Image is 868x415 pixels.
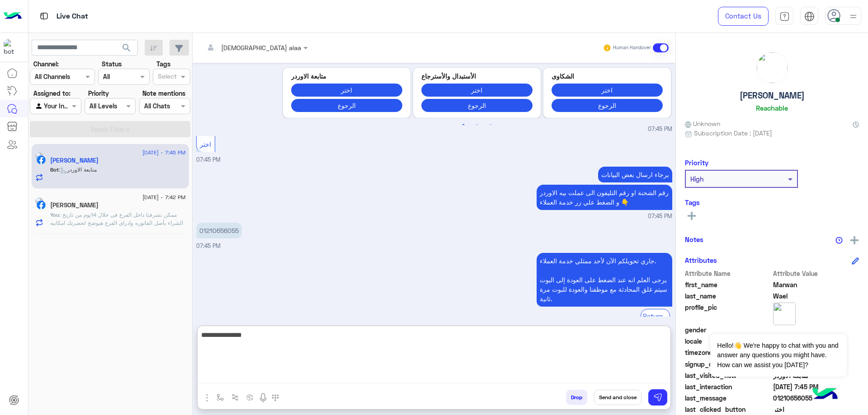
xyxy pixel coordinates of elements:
[291,99,402,112] button: الرجوع
[740,90,805,101] h5: [PERSON_NAME]
[142,193,185,201] span: [DATE] - 7:42 PM
[243,390,258,405] button: create order
[685,198,859,206] h6: Tags
[552,71,663,81] p: الشكاوى
[37,201,46,210] img: Facebook
[685,235,703,243] h6: Notes
[685,382,771,392] span: last_interaction
[685,280,771,289] span: first_name
[685,325,771,335] span: gender
[272,394,279,401] img: make a call
[459,121,468,130] button: 1 of 2
[566,390,587,405] button: Drop
[594,390,642,405] button: Send and close
[552,84,663,97] button: اختر
[685,348,771,357] span: timezone
[773,280,859,289] span: Marwan
[217,394,224,401] img: select flow
[641,309,670,323] div: Return to Bot
[50,211,59,218] span: You
[196,242,221,249] span: 07:45 PM
[685,371,771,380] span: last_visited_flow
[685,336,771,346] span: locale
[648,212,672,221] span: 07:45 PM
[291,84,402,97] button: اختر
[685,159,708,167] h6: Priority
[38,10,50,22] img: tab
[685,393,771,403] span: last_message
[50,211,183,234] span: ممكن تشرفنا داخل الفرع فى خلال 14يوم من تاريخ الشراء بأصل الفاتوره وادراى الفرع هيوضح لحضرتك امكا...
[291,71,402,81] p: متابعة الاوردر
[421,99,533,112] button: الرجوع
[773,393,859,403] span: 01210656055
[33,89,71,98] label: Assigned to:
[537,185,672,210] p: 18/8/2025, 7:45 PM
[196,156,221,163] span: 07:45 PM
[773,269,859,278] span: Attribute Value
[59,166,97,173] span: : متابعة الاوردر
[773,303,796,325] img: picture
[718,7,769,26] a: Contact Us
[200,140,211,148] span: اختر
[804,11,815,22] img: tab
[779,11,790,22] img: tab
[246,394,254,401] img: create order
[202,392,212,403] img: send attachment
[694,128,772,138] span: Subscription Date : [DATE]
[598,167,672,182] p: 18/8/2025, 7:45 PM
[848,11,859,22] img: profile
[685,359,771,369] span: signup_date
[653,393,662,402] img: send message
[35,152,43,160] img: picture
[421,71,533,81] p: الأستبدال والأسترجاع
[773,405,859,414] span: اختر
[756,104,788,112] h6: Reachable
[156,71,177,83] div: Select
[142,89,185,98] label: Note mentions
[121,42,132,53] span: search
[773,382,859,392] span: 2025-08-18T16:45:41.292Z
[472,121,481,130] button: 2 of 2
[156,59,170,69] label: Tags
[421,84,533,97] button: اختر
[486,121,495,130] button: 3 of 2
[102,59,122,69] label: Status
[685,405,771,414] span: last_clicked_button
[88,89,109,98] label: Priority
[4,39,20,56] img: 713415422032625
[685,119,720,128] span: Unknown
[685,303,771,323] span: profile_pic
[116,40,138,59] button: search
[196,223,242,238] p: 18/8/2025, 7:45 PM
[809,379,841,410] img: hulul-logo.png
[213,390,228,405] button: select flow
[57,10,88,23] p: Live Chat
[50,157,99,164] h5: Marwan Wael
[685,256,717,264] h6: Attributes
[142,149,185,157] span: [DATE] - 7:45 PM
[648,125,672,134] span: 07:45 PM
[33,59,59,69] label: Channel:
[30,121,190,137] button: Apply Filters
[685,291,771,301] span: last_name
[35,197,43,205] img: picture
[775,7,793,26] a: tab
[4,7,22,26] img: Logo
[50,166,59,173] span: Bot
[773,291,859,301] span: Wael
[258,392,269,403] img: send voice note
[37,155,46,164] img: Facebook
[685,269,771,278] span: Attribute Name
[231,394,239,401] img: Trigger scenario
[835,237,843,244] img: notes
[228,390,243,405] button: Trigger scenario
[757,52,788,83] img: picture
[613,44,651,51] small: Human Handover
[50,201,99,209] h5: Mohamed Atef
[850,236,859,244] img: add
[552,99,663,112] button: الرجوع
[710,334,846,377] span: Hello!👋 We're happy to chat with you and answer any questions you might have. How can we assist y...
[537,253,672,307] p: 18/8/2025, 7:45 PM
